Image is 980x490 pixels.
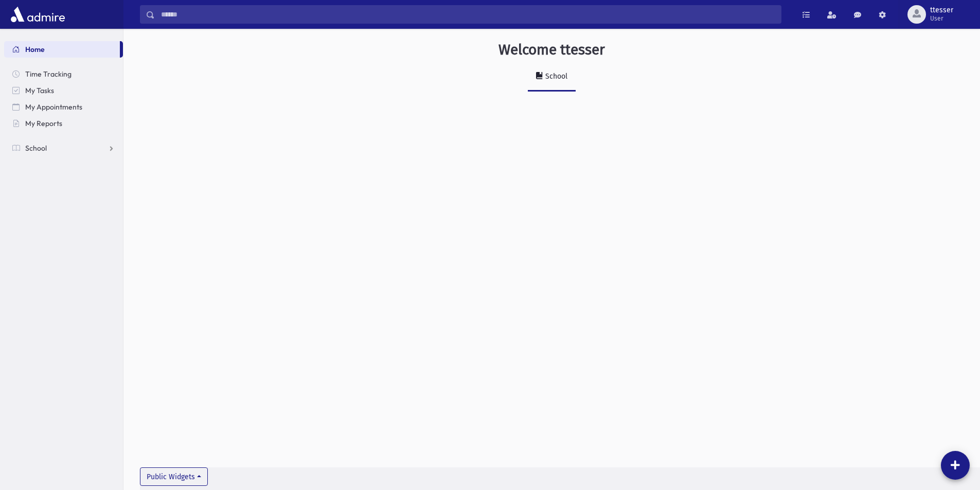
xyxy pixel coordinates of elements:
[528,63,576,92] a: School
[25,45,45,54] span: Home
[8,4,67,25] img: AdmirePro
[4,140,123,156] a: School
[930,14,953,23] span: User
[25,69,72,79] span: Time Tracking
[498,41,605,59] h3: Welcome ttesser
[4,66,123,82] a: Time Tracking
[25,86,54,95] span: My Tasks
[25,119,62,128] span: My Reports
[25,102,82,112] span: My Appointments
[140,467,208,486] button: Public Widgets
[930,6,953,14] span: ttesser
[4,82,123,99] a: My Tasks
[155,5,781,24] input: Search
[25,143,47,153] span: School
[4,41,120,58] a: Home
[4,99,123,115] a: My Appointments
[4,115,123,132] a: My Reports
[543,72,567,81] div: School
